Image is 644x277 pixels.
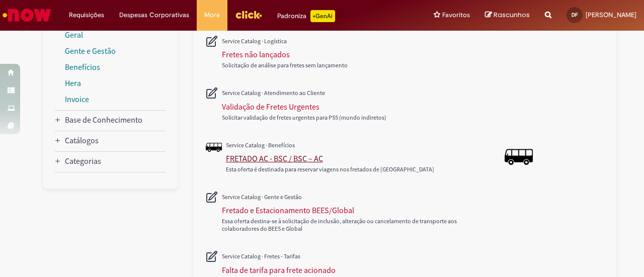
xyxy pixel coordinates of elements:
[277,10,335,22] div: Padroniza
[310,10,335,22] p: +GenAi
[119,10,189,20] span: Despesas Corporativas
[1,5,53,25] img: ServiceNow
[204,10,220,20] span: More
[69,10,104,20] span: Requisições
[235,7,262,22] img: click_logo_yellow_360x200.png
[485,11,530,20] a: Rascunhos
[494,10,530,20] span: Rascunhos
[572,12,578,18] span: DF
[586,11,636,19] span: [PERSON_NAME]
[442,10,470,20] span: Favoritos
